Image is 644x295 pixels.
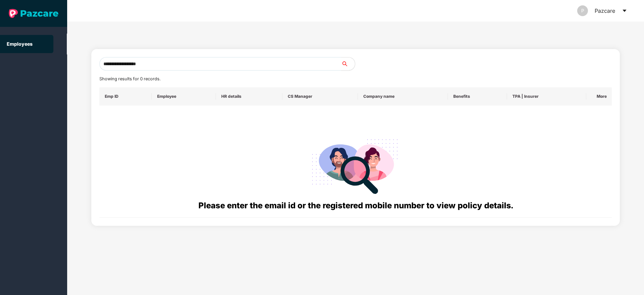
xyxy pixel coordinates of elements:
th: HR details [216,87,282,106]
th: Benefits [448,87,507,106]
th: Employee [152,87,216,106]
th: Emp ID [99,87,152,106]
img: svg+xml;base64,PHN2ZyB4bWxucz0iaHR0cDovL3d3dy53My5vcmcvMjAwMC9zdmciIHdpZHRoPSIyODgiIGhlaWdodD0iMj... [307,131,404,199]
span: Showing results for 0 records. [99,76,160,81]
span: search [341,61,355,67]
th: TPA | Insurer [507,87,586,106]
span: Please enter the email id or the registered mobile number to view policy details. [198,201,513,210]
a: Employees [7,41,33,47]
span: caret-down [622,8,627,13]
span: P [581,5,584,16]
th: More [586,87,612,106]
th: CS Manager [282,87,358,106]
button: search [341,57,355,71]
th: Company name [358,87,448,106]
